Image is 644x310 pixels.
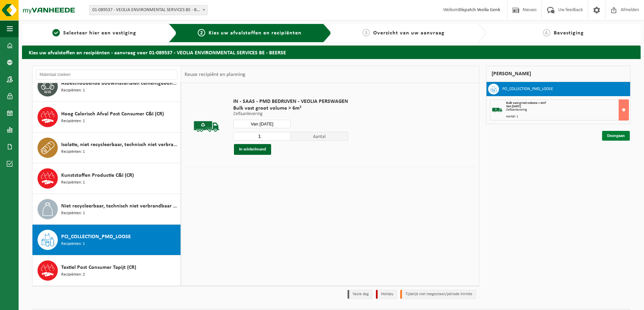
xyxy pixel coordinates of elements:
span: Recipiënten: 2 [61,272,85,278]
span: Aantal [291,132,348,141]
button: Hoog Calorisch Afval Post Consumer C&I (CR) Recipiënten: 1 [32,102,181,133]
span: Overzicht van uw aanvraag [373,30,445,36]
span: Recipiënten: 1 [61,179,85,186]
span: Textiel Post Consumer Tapijt (CR) [61,263,136,272]
li: Vaste dag [348,290,373,299]
input: Materiaal zoeken [36,69,177,80]
strong: Dispatch Veolia Genk [458,7,500,12]
div: Zelfaanlevering [506,108,629,112]
span: 1 [52,29,60,36]
span: Recipiënten: 1 [61,241,85,247]
span: 01-089537 - VEOLIA ENVIRONMENTAL SERVICES BE - BEERSE [89,5,208,15]
span: Selecteer hier een vestiging [63,30,136,36]
div: Aantal: 1 [506,115,629,118]
button: Isolatie, niet recycleerbaar, technisch niet verbrandbaar (brandbaar) Recipiënten: 1 [32,133,181,163]
span: Kies uw afvalstoffen en recipiënten [209,30,302,36]
li: Tijdelijk niet toegestaan/période limitée [400,290,476,299]
a: 1Selecteer hier een vestiging [25,29,163,37]
button: Textiel Post Consumer Tapijt (CR) Recipiënten: 2 [32,255,181,286]
span: Niet recycleerbaar, technisch niet verbrandbaar afval (brandbaar) [61,202,179,210]
span: Kunststoffen Productie C&I (CR) [61,171,134,179]
div: [PERSON_NAME] [486,66,631,82]
button: PCI_COLLECTION_PMD_LOOSE Recipiënten: 1 [32,225,181,255]
li: Holiday [376,290,397,299]
button: Asbesthoudende bouwmaterialen cementgebonden met isolatie(hechtgebonden) Recipiënten: 1 [32,71,181,102]
span: Recipiënten: 1 [61,118,85,124]
span: 2 [198,29,205,36]
span: Bevestiging [554,30,584,36]
span: Recipiënten: 1 [61,149,85,155]
strong: Van [DATE] [506,105,521,108]
span: PCI_COLLECTION_PMD_LOOSE [61,233,131,241]
button: In winkelmand [234,144,271,155]
p: Zelfaanlevering [233,112,348,116]
button: Kunststoffen Productie C&I (CR) Recipiënten: 1 [32,163,181,194]
span: Bulk vast groot volume > 6m³ [233,105,348,112]
span: Recipiënten: 1 [61,210,85,217]
h2: Kies uw afvalstoffen en recipiënten - aanvraag voor 01-089537 - VEOLIA ENVIRONMENTAL SERVICES BE ... [22,46,641,59]
span: Asbesthoudende bouwmaterialen cementgebonden met isolatie(hechtgebonden) [61,79,179,87]
span: Bulk vast groot volume > 6m³ [506,101,546,105]
span: 4 [543,29,550,36]
span: 3 [362,29,370,36]
a: Doorgaan [602,131,630,141]
span: IN - SAAS - PMD BEDRIJVEN - VEOLIA PERSWAGEN [233,98,348,105]
span: 01-089537 - VEOLIA ENVIRONMENTAL SERVICES BE - BEERSE [90,5,207,15]
button: Niet recycleerbaar, technisch niet verbrandbaar afval (brandbaar) Recipiënten: 1 [32,194,181,225]
div: Keuze recipiënt en planning [181,66,249,83]
span: Isolatie, niet recycleerbaar, technisch niet verbrandbaar (brandbaar) [61,141,179,149]
h3: PCI_COLLECTION_PMD_LOOSE [502,84,553,94]
span: Recipiënten: 1 [61,87,85,94]
span: Hoog Calorisch Afval Post Consumer C&I (CR) [61,110,164,118]
input: Selecteer datum [233,120,291,128]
